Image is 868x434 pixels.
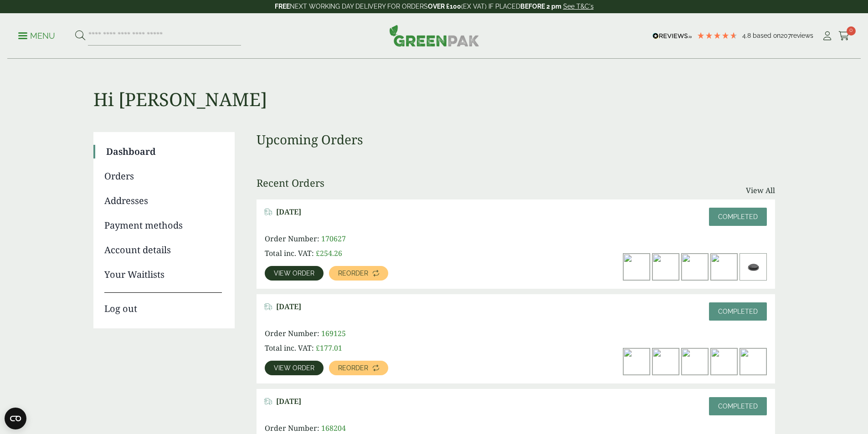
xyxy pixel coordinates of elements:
[791,32,813,39] span: reviews
[329,266,388,281] a: Reorder
[623,348,650,375] img: dsc_6877a_1-300x200.jpg
[389,25,479,46] img: GreenPak Supplies
[781,32,791,39] span: 207
[104,169,222,183] a: Orders
[742,32,753,39] span: 4.8
[338,365,368,371] span: Reorder
[847,26,856,36] span: 0
[740,348,766,375] img: green-white-paper-straws_1-300x200.jpg
[338,270,368,276] span: Reorder
[265,266,324,281] a: View order
[274,270,314,276] span: View order
[93,59,775,110] h1: Hi [PERSON_NAME]
[321,328,346,338] span: 169125
[746,185,775,196] a: View All
[316,343,342,353] bdi: 177.01
[5,408,26,429] button: Open CMP widget
[822,31,833,41] i: My Account
[682,348,708,375] img: IMG_5677-300x200.jpg
[265,343,314,353] span: Total inc. VAT:
[718,308,758,315] span: Completed
[104,194,222,208] a: Addresses
[428,3,461,10] strong: OVER £100
[276,302,301,311] span: [DATE]
[711,254,737,280] img: IMG_5677-300x200.jpg
[106,145,222,158] a: Dashboard
[104,292,222,316] a: Log out
[316,248,342,258] bdi: 254.26
[329,361,388,375] a: Reorder
[321,234,346,244] span: 170627
[652,33,692,39] img: REVIEWS.io
[257,132,775,148] h3: Upcoming Orders
[104,268,222,281] a: Your Waitlists
[265,423,319,433] span: Order Number:
[274,365,314,371] span: View order
[697,31,738,40] div: 4.79 Stars
[265,361,324,375] a: View order
[104,219,222,232] a: Payment methods
[265,248,314,258] span: Total inc. VAT:
[753,32,781,39] span: Based on
[18,31,55,41] p: Menu
[265,234,319,244] span: Order Number:
[276,208,301,216] span: [DATE]
[275,3,290,10] strong: FREE
[276,397,301,406] span: [DATE]
[265,328,319,338] span: Order Number:
[563,3,594,10] a: See T&C's
[316,343,320,353] span: £
[838,29,850,43] a: 0
[104,243,222,257] a: Account details
[838,31,850,41] i: Cart
[652,348,679,375] img: Standard-Black-Chip-Scoop-Large-300x200.jpg
[711,348,737,375] img: Black-Sip-Straw-2-Copy-300x300.jpg
[520,3,561,10] strong: BEFORE 2 pm
[718,213,758,220] span: Completed
[321,423,346,433] span: 168204
[257,177,324,189] h3: Recent Orders
[316,248,320,258] span: £
[682,254,708,280] img: 10kraft-300x200.jpg
[718,403,758,410] span: Completed
[652,254,679,280] img: dsc_6877a_1-300x200.jpg
[18,31,55,40] a: Menu
[623,254,650,280] img: 12oz_black_a-300x200.jpg
[740,254,766,280] img: 12-16oz-Black-Sip-Lid-300x200.jpg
